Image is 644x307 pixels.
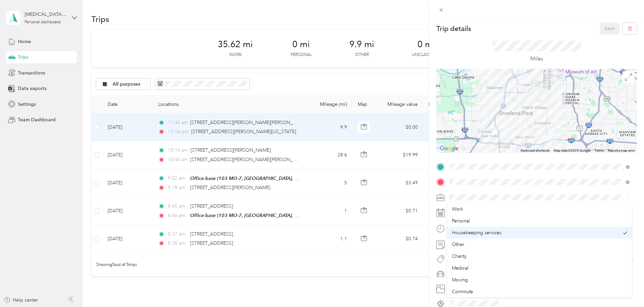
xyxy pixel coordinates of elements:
[521,148,550,153] button: Keyboard shortcuts
[452,253,467,259] span: Charity
[554,149,590,152] span: Map data ©2025 Google
[452,289,473,295] span: Commute
[606,269,644,307] iframe: Everlance-gr Chat Button Frame
[594,149,604,152] a: Terms (opens in new tab)
[530,55,543,63] p: Miles
[438,144,460,153] a: Open this area in Google Maps (opens a new window)
[452,230,501,236] span: Housekeeping services
[436,24,471,33] p: Trip details
[452,206,463,212] span: Work
[438,144,460,153] img: Google
[452,277,468,283] span: Moving
[452,265,468,271] span: Medical
[608,149,635,152] a: Report a map error
[452,242,464,247] span: Other
[452,218,470,224] span: Personal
